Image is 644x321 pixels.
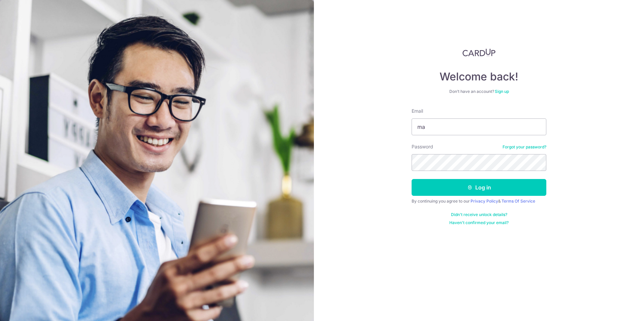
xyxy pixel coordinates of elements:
label: Email [412,108,423,114]
a: Didn't receive unlock details? [451,212,507,217]
a: Privacy Policy [471,199,498,204]
a: Forgot your password? [503,144,546,150]
img: CardUp Logo [462,48,495,57]
input: Enter your Email [412,118,546,135]
label: Password [412,143,433,150]
button: Log in [412,179,546,196]
div: Don’t have an account? [412,89,546,94]
a: Terms Of Service [502,199,535,204]
div: By continuing you agree to our & [412,199,546,204]
a: Haven't confirmed your email? [449,220,509,225]
a: Sign up [495,89,509,94]
h4: Welcome back! [412,70,546,83]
